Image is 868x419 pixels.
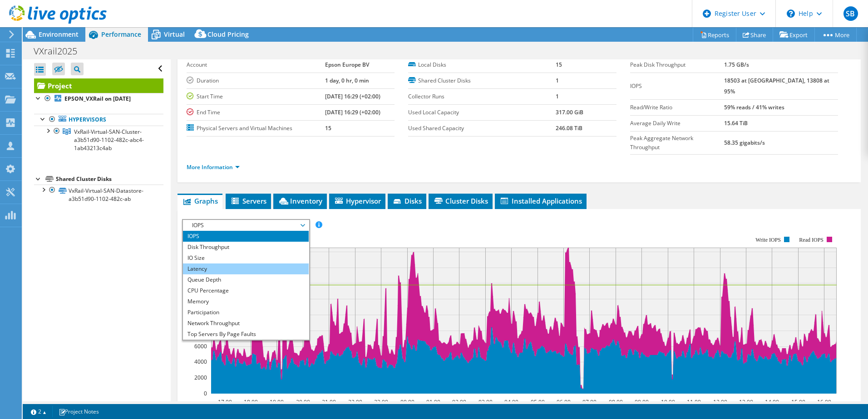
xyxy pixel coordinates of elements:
[39,30,79,39] span: Environment
[582,398,596,406] text: 07:00
[556,124,582,132] b: 246.08 TiB
[686,398,700,406] text: 11:00
[630,119,725,128] label: Average Daily Write
[296,398,310,406] text: 20:00
[34,185,163,205] a: VxRail-Virtual-SAN-Datastore-a3b51d90-1102-482c-ab
[183,307,309,318] li: Participation
[101,30,141,39] span: Performance
[630,103,725,112] label: Read/Write Ratio
[630,134,725,152] label: Peak Aggregate Network Throughput
[34,93,163,105] a: EPSON_VXRail on [DATE]
[478,398,492,406] text: 03:00
[556,93,559,100] b: 1
[52,406,105,417] a: Project Notes
[773,28,815,42] a: Export
[187,220,304,231] span: IOPS
[74,128,144,152] span: VxRail-Virtual-SAN-Cluster-a3b51d90-1102-482c-abc4-1ab43213c4ab
[194,374,207,381] text: 2000
[194,342,207,350] text: 6000
[724,77,829,95] b: 18503 at [GEOGRAPHIC_DATA], 13808 at 95%
[334,196,381,205] span: Hypervisor
[504,398,518,406] text: 04:00
[187,163,240,171] a: More Information
[183,242,309,253] li: Disk Throughput
[183,274,309,285] li: Queue Depth
[34,114,163,126] a: Hypervisors
[34,126,163,154] a: VxRail-Virtual-SAN-Cluster-a3b51d90-1102-482c-abc4-1ab43213c4ab
[207,30,249,39] span: Cloud Pricing
[217,398,232,406] text: 17:00
[183,231,309,242] li: IOPS
[392,196,422,205] span: Disks
[194,358,207,365] text: 4000
[183,318,309,329] li: Network Throughput
[556,61,562,68] b: 15
[556,77,559,84] b: 1
[408,124,556,133] label: Used Shared Capacity
[713,398,727,406] text: 12:00
[724,103,784,111] b: 59% reads / 41% writes
[187,92,325,101] label: Start Time
[183,329,309,340] li: Top Servers By Page Faults
[164,30,185,39] span: Virtual
[243,398,257,406] text: 18:00
[817,398,831,406] text: 16:00
[269,398,283,406] text: 19:00
[724,139,765,146] b: 58.35 gigabits/s
[400,398,414,406] text: 00:00
[187,108,325,117] label: End Time
[348,398,362,406] text: 22:00
[374,398,388,406] text: 23:00
[736,28,773,42] a: Share
[187,124,325,133] label: Physical Servers and Virtual Machines
[408,60,556,69] label: Local Disks
[630,82,725,91] label: IOPS
[739,398,753,406] text: 13:00
[693,28,736,42] a: Reports
[724,61,749,68] b: 1.75 GB/s
[278,196,322,205] span: Inventory
[325,93,380,100] b: [DATE] 16:29 (+02:00)
[630,60,725,69] label: Peak Disk Throughput
[183,296,309,307] li: Memory
[843,6,858,21] span: SB
[30,46,91,56] h1: VXrail2025
[787,10,795,18] svg: \n
[661,398,675,406] text: 10:00
[799,237,824,243] text: Read IOPS
[530,398,544,406] text: 05:00
[325,124,331,132] b: 15
[755,237,781,243] text: Write IOPS
[321,398,335,406] text: 21:00
[426,398,440,406] text: 01:00
[34,78,163,93] a: Project
[230,196,266,205] span: Servers
[764,398,779,406] text: 14:00
[408,76,556,85] label: Shared Cluster Disks
[325,108,380,116] b: [DATE] 16:29 (+02:00)
[791,398,805,406] text: 15:00
[408,108,556,117] label: Used Local Capacity
[183,253,309,263] li: IO Size
[25,406,53,417] a: 2
[433,196,488,205] span: Cluster Disks
[204,390,207,397] text: 0
[634,398,648,406] text: 09:00
[556,398,570,406] text: 06:00
[183,263,309,274] li: Latency
[64,95,131,102] b: EPSON_VXRail on [DATE]
[499,196,582,205] span: Installed Applications
[408,92,556,101] label: Collector Runs
[325,61,369,68] b: Epson Europe BV
[187,76,325,85] label: Duration
[724,119,748,127] b: 15.64 TiB
[814,28,857,42] a: More
[452,398,466,406] text: 02:00
[182,196,218,205] span: Graphs
[183,285,309,296] li: CPU Percentage
[56,174,163,185] div: Shared Cluster Disks
[187,60,325,69] label: Account
[325,77,369,84] b: 1 day, 0 hr, 0 min
[608,398,622,406] text: 08:00
[556,108,583,116] b: 317.00 GiB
